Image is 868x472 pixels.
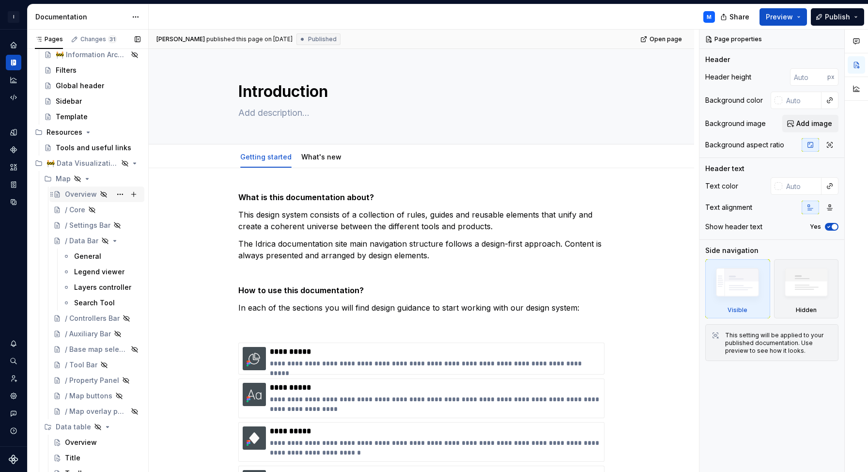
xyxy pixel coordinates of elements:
a: Assets [6,159,21,175]
svg: Supernova Logo [9,455,18,464]
a: Title [49,450,144,466]
div: Layers controller [74,283,131,292]
a: Overview [49,187,144,202]
div: Map [40,171,144,187]
a: Legend viewer [59,264,144,280]
button: Publish [811,8,864,26]
a: Layers controller [59,280,144,295]
div: Hidden [774,259,839,318]
div: Tools and useful links [56,143,131,153]
span: 31 [108,35,117,43]
a: Components [6,142,21,157]
div: Header [705,55,730,64]
strong: What is this documentation about? [238,192,374,202]
div: Global header [56,81,104,91]
div: Storybook stories [6,177,21,192]
input: Auto [782,177,821,195]
div: / Base map selector [65,345,128,354]
a: Data sources [6,194,21,210]
div: Visible [728,306,747,314]
div: Overview [65,438,97,447]
div: Text alignment [705,203,752,212]
div: Getting started [236,146,295,167]
div: Text color [705,181,738,191]
span: Publish [825,12,850,22]
div: This setting will be applied to your published documentation. Use preview to see how it looks. [725,331,832,355]
p: px [827,73,835,81]
div: Documentation [6,55,21,70]
a: Code automation [6,90,21,105]
div: Visible [705,259,770,318]
div: / Map buttons [65,391,112,401]
a: Global header [40,78,144,94]
a: / Tool Bar [49,357,144,373]
span: Share [729,12,749,22]
button: Contact support [6,406,21,421]
label: Yes [810,223,821,231]
a: / Controllers Bar [49,311,144,326]
a: Analytics [6,72,21,88]
div: Pages [35,35,63,43]
div: / Settings Bar [65,220,110,230]
div: Legend viewer [74,267,124,277]
button: Search ⌘K [6,353,21,369]
a: Search Tool [59,295,144,311]
img: 099177bd-02d1-428f-961d-2abafa8b3277.png [243,426,266,450]
a: 🚧 Information Architecture [40,47,144,63]
a: / Core [49,202,144,218]
a: Open page [637,32,686,46]
span: [PERSON_NAME] [156,35,205,43]
div: Title [65,453,80,463]
button: Preview [759,8,807,26]
div: Filters [56,65,77,75]
div: / Controllers Bar [65,314,120,323]
div: I [8,11,19,23]
span: Published [308,35,337,43]
a: Tools and useful links [40,140,144,156]
input: Auto [790,68,827,86]
div: Overview [65,189,97,199]
div: Background image [705,119,766,128]
div: Sidebar [56,96,82,106]
div: General [74,252,101,261]
div: Resources [46,127,82,137]
a: Template [40,109,144,125]
button: Add image [782,115,838,132]
span: Add image [796,119,832,128]
a: / Base map selector [49,342,144,357]
div: Resources [31,125,144,140]
strong: How to use this documentation? [238,285,364,295]
a: / Property Panel [49,373,144,388]
div: 🚧 Data Visualization [31,156,144,171]
p: This design system consists of a collection of rules, guides and reusable elements that unify and... [238,209,604,232]
div: Documentation [35,12,127,22]
a: / Settings Bar [49,218,144,233]
a: / Auxiliary Bar [49,326,144,342]
a: Design tokens [6,125,21,140]
div: Header height [705,72,751,82]
div: Home [6,37,21,53]
div: Header text [705,164,744,173]
a: Settings [6,388,21,404]
button: I [2,6,25,27]
div: Search Tool [74,298,115,308]
a: Overview [49,435,144,450]
div: M [707,13,712,21]
img: 4559ec23-8a72-4e6e-8918-bfe90ef704f0.png [243,383,266,406]
div: / Data Bar [65,236,98,246]
div: Background color [705,95,763,105]
div: published this page on [DATE] [206,35,293,43]
img: 98233558-edc4-4378-9aac-741c52e88471.png [243,347,266,370]
a: / Map overlay panel [49,404,144,419]
div: / Tool Bar [65,360,97,370]
button: Notifications [6,336,21,351]
div: Template [56,112,88,122]
div: Show header text [705,222,762,232]
a: Filters [40,63,144,78]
